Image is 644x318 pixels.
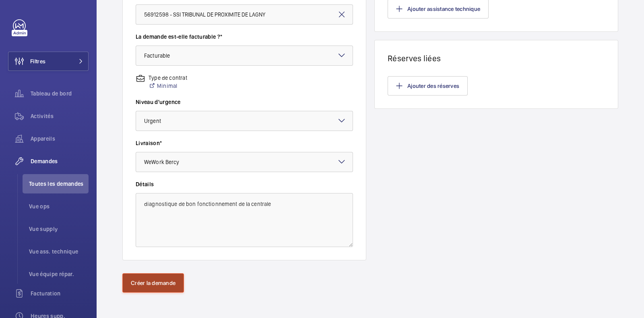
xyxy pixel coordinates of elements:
[144,159,180,165] span: WeWork Bercy
[149,74,187,82] p: Type de contrat
[31,289,89,297] span: Facturation
[388,53,605,63] h1: Réserves liées
[388,76,468,96] button: Ajouter des réserves
[144,118,161,124] span: Urgent
[29,270,89,278] span: Vue équipe répar.
[31,157,89,165] span: Demandes
[136,4,353,25] input: Entrez l'appareil
[31,135,89,143] span: Appareils
[136,180,353,188] label: Détails
[31,112,89,120] span: Activités
[8,52,89,71] button: Filtres
[29,202,89,210] span: Vue ops
[29,180,89,188] span: Toutes les demandes
[31,89,89,98] span: Tableau de bord
[136,139,353,147] label: Livraison*
[29,247,89,256] span: Vue ass. technique
[122,273,184,293] button: Créer la demande
[29,225,89,233] span: Vue supply
[144,52,170,59] span: Facturable
[149,82,187,90] a: Minimal
[30,57,45,65] span: Filtres
[136,98,353,106] label: Niveau d'urgence
[136,33,353,41] label: La demande est-elle facturable ?*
